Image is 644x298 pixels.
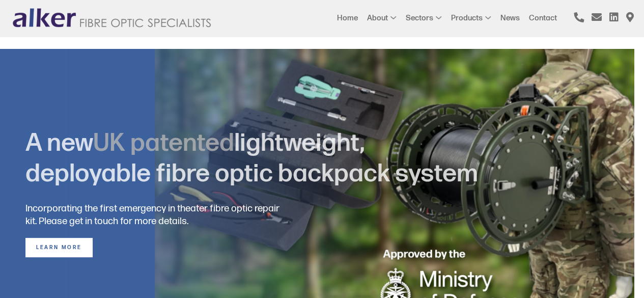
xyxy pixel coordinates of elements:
img: logo.png [10,8,214,29]
a: Products [451,14,483,22]
span: Incorporating the first emergency in theater fibre optic repair kit. Please get in touch for more... [25,203,279,227]
a: Learn More [25,238,93,257]
h1: A new lightweight, deployable fibre optic backpack system [25,128,608,189]
a: News [500,14,520,22]
a: Home [337,14,358,22]
strong: UK patented [93,128,234,158]
a: Sectors [406,14,433,22]
a: About [367,14,388,22]
a: Contact [529,14,557,22]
